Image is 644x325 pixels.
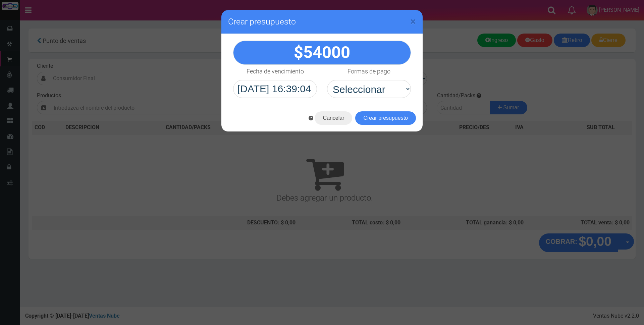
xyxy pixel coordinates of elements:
span: × [410,15,416,28]
h3: Crear presupuesto [228,17,416,27]
span: 54000 [303,43,350,62]
h4: Fecha de vencimiento [247,68,304,75]
button: Close [410,16,416,27]
button: Crear presupuesto [355,111,416,125]
h4: Formas de pago [347,68,390,75]
strong: $ [294,43,350,62]
button: Cancelar [315,111,352,125]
